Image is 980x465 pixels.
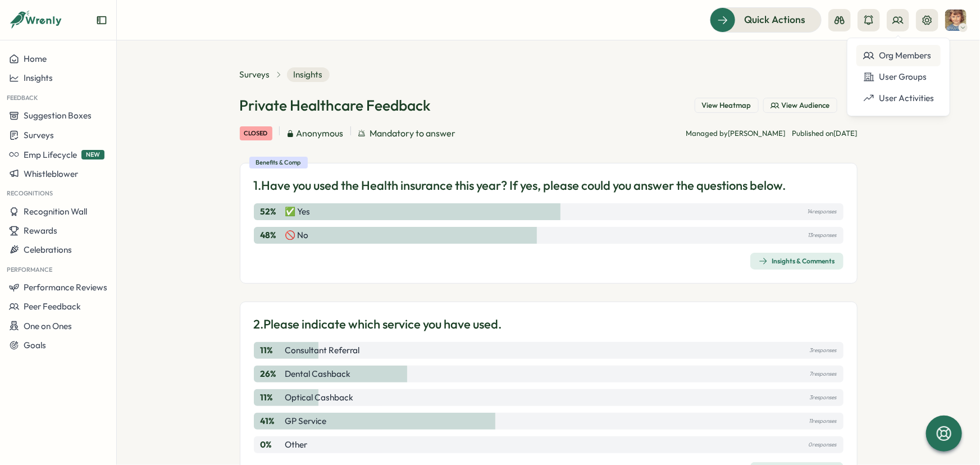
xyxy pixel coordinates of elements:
p: ✅ Yes [285,206,311,218]
span: Emp Lifecycle [24,149,77,160]
span: Insights [287,67,330,82]
p: 13 responses [808,229,837,241]
p: Dental Cashback [285,368,351,380]
a: User Activities [856,88,941,109]
span: View Audience [782,101,830,111]
div: Benefits & Comp [249,157,308,168]
p: GP service [285,415,327,427]
button: Insights & Comments [750,253,844,270]
span: [DATE] [834,129,858,138]
span: Peer Feedback [24,301,81,312]
p: 48 % [261,229,283,241]
p: 11 % [261,391,283,404]
p: 7 responses [810,368,837,380]
span: Recognition Wall [24,206,87,217]
span: Whistleblower [24,168,78,179]
div: closed [240,126,272,140]
span: Quick Actions [744,12,805,27]
p: Consultant referral [285,344,360,357]
div: Org Members [863,49,934,62]
p: 3 responses [810,391,837,404]
span: Performance Reviews [24,282,107,293]
span: [PERSON_NAME] [728,129,786,138]
button: Expand sidebar [96,15,107,26]
h1: Private Healthcare Feedback [240,95,431,115]
div: Insights & Comments [759,257,835,266]
div: User Activities [863,92,934,104]
a: User Groups [856,66,941,88]
p: 🚫 No [285,229,309,241]
span: NEW [81,150,104,159]
span: Suggestion Boxes [24,110,92,121]
span: Mandatory to answer [370,126,456,140]
a: Surveys [240,69,270,81]
p: 2. Please indicate which service you have used. [254,316,502,333]
button: Quick Actions [710,7,822,32]
button: View Heatmap [695,98,759,113]
p: Published on [792,129,858,139]
span: Rewards [24,225,57,236]
span: Goals [24,340,46,350]
span: Celebrations [24,244,72,255]
p: 52 % [261,206,283,218]
p: 3 responses [810,344,837,357]
button: View Audience [763,98,837,113]
p: Optical cashback [285,391,354,404]
span: View Heatmap [702,101,751,111]
p: 14 responses [808,206,837,218]
p: Other [285,439,308,451]
span: Anonymous [297,126,344,140]
span: Surveys [24,130,54,140]
p: 11 responses [809,415,837,427]
p: 11 % [261,344,283,357]
p: 0 responses [809,439,837,451]
p: 0 % [261,439,283,451]
a: Org Members [856,45,941,66]
span: Insights [24,72,53,83]
p: 1. Have you used the Health insurance this year? If yes, please could you answer the questions be... [254,177,786,194]
div: User Groups [863,71,934,83]
p: Managed by [686,129,786,139]
p: 41 % [261,415,283,427]
span: Home [24,53,47,64]
p: 26 % [261,368,283,380]
span: One on Ones [24,321,72,331]
img: Jane Lapthorne [945,10,967,31]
